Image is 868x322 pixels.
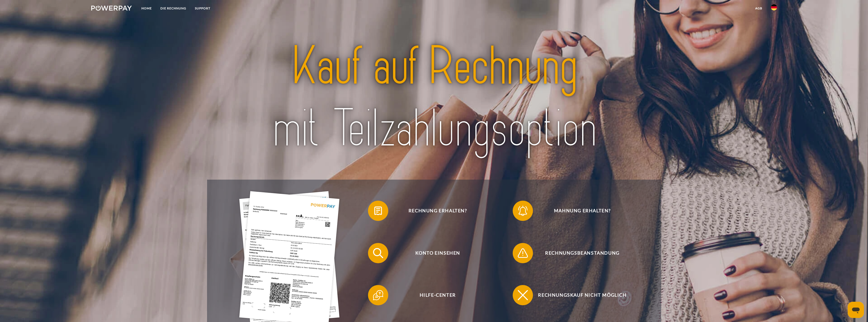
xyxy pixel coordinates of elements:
img: qb_help.svg [372,289,384,301]
button: Hilfe-Center [368,285,500,305]
span: Rechnungskauf nicht möglich [520,285,644,305]
a: Home [137,4,156,13]
img: de [771,4,777,10]
button: Rechnungskauf nicht möglich [513,285,644,305]
button: Konto einsehen [368,243,500,263]
a: SUPPORT [191,4,215,13]
img: qb_search.svg [372,247,384,259]
span: Hilfe-Center [376,285,500,305]
span: Rechnung erhalten? [376,201,500,221]
img: qb_close.svg [516,289,529,301]
img: qb_bill.svg [372,204,384,217]
span: Mahnung erhalten? [520,201,644,221]
a: agb [751,4,767,13]
img: qb_warning.svg [516,247,529,259]
iframe: Schaltfläche zum Öffnen des Messaging-Fensters [848,302,864,318]
button: Rechnungsbeanstandung [513,243,644,263]
span: Rechnungsbeanstandung [520,243,644,263]
a: DIE RECHNUNG [156,4,191,13]
span: Konto einsehen [376,243,500,263]
button: Rechnung erhalten? [368,201,500,221]
button: Mahnung erhalten? [513,201,644,221]
img: title-powerpay_de.svg [233,32,635,163]
img: logo-powerpay-white.svg [91,6,132,11]
img: qb_bell.svg [516,204,529,217]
